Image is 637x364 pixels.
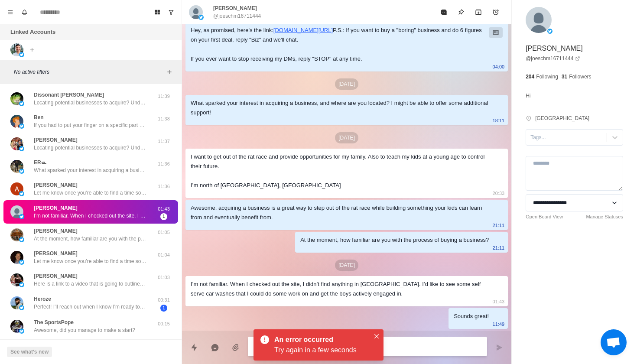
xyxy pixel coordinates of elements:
img: picture [10,160,23,173]
p: I’m not familiar. When I checked out the site, I didn’t find anything in [GEOGRAPHIC_DATA]. I’d l... [34,212,146,220]
p: [PERSON_NAME] [34,181,78,189]
p: Heroze [34,295,51,303]
p: ER🛥 [34,159,46,166]
p: [PERSON_NAME] [34,227,78,235]
p: Here is a link to a video that is going to outline in more depth, what we do and how we can help,... [34,280,146,288]
span: 1 [160,305,167,312]
div: Sounds great! [454,312,489,321]
a: Open Board View [526,213,563,221]
button: Add media [227,339,244,356]
p: Perfect! I'll reach out when I know I'm ready to take the next steps!! Appreciate your insights a... [34,303,146,311]
img: picture [10,137,23,150]
p: Following [536,73,558,81]
img: picture [10,43,23,56]
div: I’m not familiar. When I checked out the site, I didn’t find anything in [GEOGRAPHIC_DATA]. I’d l... [191,279,489,299]
p: [PERSON_NAME] [526,43,583,54]
p: 04:00 [493,62,505,71]
p: [DATE] [335,78,358,90]
p: [PERSON_NAME] [213,4,257,12]
button: Notifications [17,5,31,19]
img: picture [10,92,23,105]
img: picture [19,214,24,219]
p: The SportsPope [34,318,74,326]
p: At the moment, how familiar are you with the process of buying a business? [34,235,146,243]
p: 21:11 [493,243,505,253]
div: At the moment, how familiar are you with the process of buying a business? [300,235,489,245]
button: Show unread conversations [164,5,178,19]
p: 18:11 [493,116,505,125]
img: picture [10,182,23,195]
img: picture [19,52,24,57]
img: picture [19,328,24,334]
a: Manage Statuses [586,213,623,221]
span: 1 [160,213,167,220]
div: Try again in a few seconds [274,345,370,355]
button: Quick replies [185,339,203,356]
img: picture [19,101,24,106]
a: [DOMAIN_NAME][URL] [273,27,333,33]
button: Add account [27,45,37,55]
img: picture [19,237,24,242]
button: Board View [150,5,164,19]
img: picture [10,205,23,218]
p: Let me know once you’re able to find a time so I can confirm that on my end + shoot over the pre-... [34,257,146,265]
p: 01:05 [153,229,175,236]
p: 11:36 [153,183,175,190]
p: [PERSON_NAME] [34,204,78,212]
p: Locating potential businesses to acquire? Understanding exactly what makes a "good deal” and how ... [34,99,146,107]
p: 31 [562,73,567,81]
button: Menu [3,5,17,19]
p: [DATE] [335,260,358,271]
img: picture [19,282,24,287]
p: Awesome, did you manage to make a start? [34,326,135,334]
img: picture [19,169,24,174]
img: picture [19,305,24,310]
p: What sparked your interest in acquiring a business, and where are you located? I might be able to... [34,166,146,174]
p: [PERSON_NAME] [34,136,78,144]
p: 11:37 [153,138,175,145]
button: Pin [452,3,470,21]
p: [PERSON_NAME] [34,250,78,257]
img: picture [10,115,23,128]
p: 00:15 [153,320,175,328]
button: Send message [491,339,508,356]
img: picture [10,296,23,309]
button: Close [371,331,382,341]
img: picture [10,251,23,264]
p: If you had to put your finger on a specific part of the process that’s holding you back from acqu... [34,121,146,129]
div: Hey, as promised, here's the link: P.S.: If you want to buy a "boring" business and do 6 figures ... [191,26,489,64]
p: 00:31 [153,296,175,304]
p: Let me know once you’re able to find a time so I can confirm that on my end + shoot over the pre-... [34,189,146,197]
p: 11:39 [153,93,175,100]
p: No active filters [14,68,164,76]
img: picture [198,15,204,20]
p: [GEOGRAPHIC_DATA] [535,114,589,122]
p: 01:04 [153,251,175,259]
div: Open chat [601,329,627,355]
p: Hi [526,91,530,101]
img: picture [19,260,24,265]
p: Linked Accounts [10,28,55,36]
button: Reply with AI [206,339,224,356]
p: 01:03 [153,274,175,281]
p: 01:43 [493,297,505,306]
img: picture [10,273,23,286]
button: Add filters [164,67,175,77]
img: picture [19,146,24,151]
button: Mark as read [435,3,452,21]
a: @joeschm16711444 [526,55,580,62]
button: Archive [470,3,487,21]
img: picture [526,7,552,33]
p: 21:11 [493,221,505,230]
p: [PERSON_NAME] [34,272,78,280]
div: What sparked your interest in acquiring a business, and where are you located? I might be able to... [191,98,489,117]
p: [DATE] [335,132,358,143]
p: Followers [569,73,591,81]
img: picture [547,29,552,34]
p: 01:43 [153,205,175,213]
p: 11:36 [153,160,175,168]
img: picture [10,320,23,333]
p: 20:33 [493,188,505,198]
div: I want to get out of the rat race and provide opportunities for my family. Also to teach my kids ... [191,152,489,190]
button: See what's new [7,347,52,357]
